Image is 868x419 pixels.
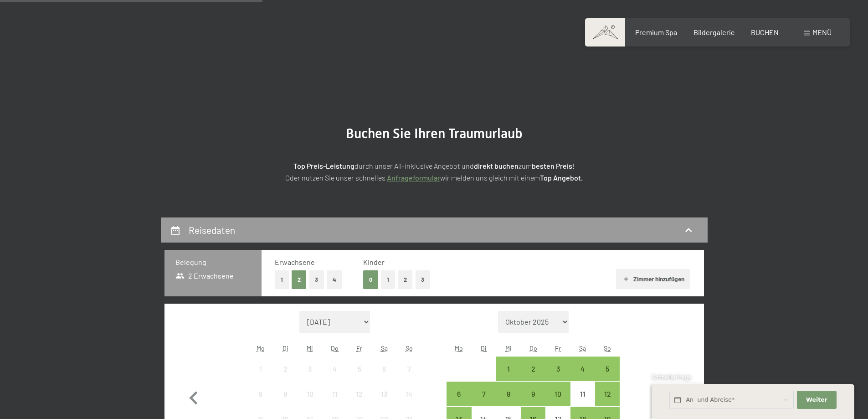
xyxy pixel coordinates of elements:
div: Anreise nicht möglich [298,357,322,381]
div: Tue Oct 07 2025 [472,382,496,406]
span: Schnellanfrage [652,373,691,381]
abbr: Freitag [555,344,561,352]
abbr: Sonntag [604,344,611,352]
abbr: Montag [257,344,265,352]
abbr: Montag [455,344,463,352]
div: 13 [373,390,395,413]
div: Thu Oct 09 2025 [521,382,545,406]
button: 0 [363,270,378,289]
div: Sun Sep 14 2025 [396,382,421,406]
div: Anreise nicht möglich [323,357,347,381]
button: Zimmer hinzufügen [616,269,690,289]
abbr: Freitag [356,344,362,352]
div: Anreise nicht möglich [273,382,298,406]
div: Sun Oct 05 2025 [595,357,620,381]
a: Bildergalerie [693,28,735,36]
a: BUCHEN [751,28,779,36]
div: 5 [596,365,619,388]
div: 11 [324,390,346,413]
div: Anreise möglich [570,357,595,381]
div: 12 [596,390,619,413]
abbr: Donnerstag [331,344,339,352]
div: Wed Sep 03 2025 [298,357,322,381]
div: Thu Oct 02 2025 [521,357,545,381]
div: Tue Sep 09 2025 [273,382,298,406]
div: Fri Sep 05 2025 [347,357,372,381]
div: Anreise möglich [595,382,620,406]
div: 12 [348,390,371,413]
a: Premium Spa [635,28,677,36]
button: 2 [292,270,307,289]
div: Anreise möglich [521,357,545,381]
strong: Top Angebot. [540,173,583,182]
span: Menü [812,28,832,36]
button: 4 [327,270,342,289]
div: Anreise möglich [472,382,496,406]
div: Anreise nicht möglich [347,357,372,381]
div: Anreise nicht möglich [273,357,298,381]
div: Sat Oct 04 2025 [570,357,595,381]
abbr: Donnerstag [529,344,537,352]
span: Erwachsene [275,258,315,266]
span: Buchen Sie Ihren Traumurlaub [346,125,523,141]
span: Kinder [363,258,385,266]
div: Anreise nicht möglich [396,357,421,381]
div: 5 [348,365,371,388]
div: Anreise nicht möglich [372,357,396,381]
div: Fri Sep 12 2025 [347,382,372,406]
div: Mon Sep 01 2025 [248,357,273,381]
div: Thu Sep 04 2025 [323,357,347,381]
div: Anreise nicht möglich [396,382,421,406]
button: Weiter [797,391,836,409]
div: 1 [497,365,520,388]
abbr: Samstag [579,344,586,352]
div: 2 [522,365,544,388]
div: Fri Oct 10 2025 [545,382,570,406]
div: 14 [397,390,420,413]
div: Wed Sep 10 2025 [298,382,322,406]
div: 10 [298,390,321,413]
p: durch unser All-inklusive Angebot und zum ! Oder nutzen Sie unser schnelles wir melden uns gleich... [206,160,662,183]
strong: Top Preis-Leistung [293,161,354,170]
div: Sat Sep 06 2025 [372,357,396,381]
div: 7 [473,390,495,413]
div: Anreise möglich [496,382,521,406]
strong: direkt buchen [474,161,519,170]
div: 3 [298,365,321,388]
div: Wed Oct 01 2025 [496,357,521,381]
button: 2 [398,270,413,289]
div: Wed Oct 08 2025 [496,382,521,406]
button: 1 [381,270,395,289]
div: 11 [571,390,594,413]
div: Sun Oct 12 2025 [595,382,620,406]
div: 9 [522,390,544,413]
div: 10 [546,390,569,413]
button: 3 [309,270,324,289]
div: Anreise möglich [447,382,471,406]
button: 3 [416,270,431,289]
div: 1 [249,365,272,388]
div: Anreise möglich [545,382,570,406]
abbr: Samstag [381,344,388,352]
div: Mon Oct 06 2025 [447,382,471,406]
div: 6 [447,390,470,413]
abbr: Sonntag [406,344,413,352]
abbr: Mittwoch [505,344,512,352]
div: Anreise möglich [595,357,620,381]
div: Anreise nicht möglich [248,382,273,406]
h3: Belegung [175,257,251,267]
div: Anreise nicht möglich [570,382,595,406]
div: Mon Sep 08 2025 [248,382,273,406]
div: Tue Sep 02 2025 [273,357,298,381]
div: 4 [571,365,594,388]
div: Anreise möglich [545,357,570,381]
button: 1 [275,270,289,289]
div: 8 [249,390,272,413]
div: Sat Sep 13 2025 [372,382,396,406]
div: Fri Oct 03 2025 [545,357,570,381]
div: Anreise nicht möglich [323,382,347,406]
div: Anreise nicht möglich [248,357,273,381]
abbr: Mittwoch [307,344,313,352]
div: Thu Sep 11 2025 [323,382,347,406]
